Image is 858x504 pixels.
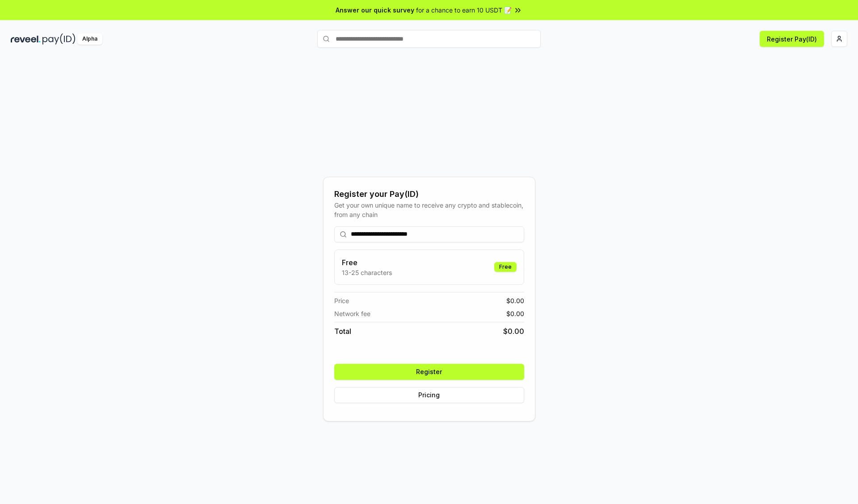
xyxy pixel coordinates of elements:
[506,309,524,318] span: $ 0.00
[11,33,41,45] img: reveel_dark
[334,296,349,305] span: Price
[77,33,102,45] div: Alpha
[334,387,524,403] button: Pricing
[506,296,524,305] span: $ 0.00
[342,268,392,277] p: 13-25 characters
[416,5,512,15] span: for a chance to earn 10 USDT 📝
[760,31,824,47] button: Register Pay(ID)
[334,188,524,200] div: Register your Pay(ID)
[342,257,392,268] h3: Free
[503,326,524,337] span: $ 0.00
[334,364,524,380] button: Register
[334,309,370,318] span: Network fee
[494,262,517,272] div: Free
[334,200,524,219] div: Get your own unique name to receive any crypto and stablecoin, from any chain
[42,33,76,45] img: pay_id
[334,326,351,337] span: Total
[336,5,414,15] span: Answer our quick survey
